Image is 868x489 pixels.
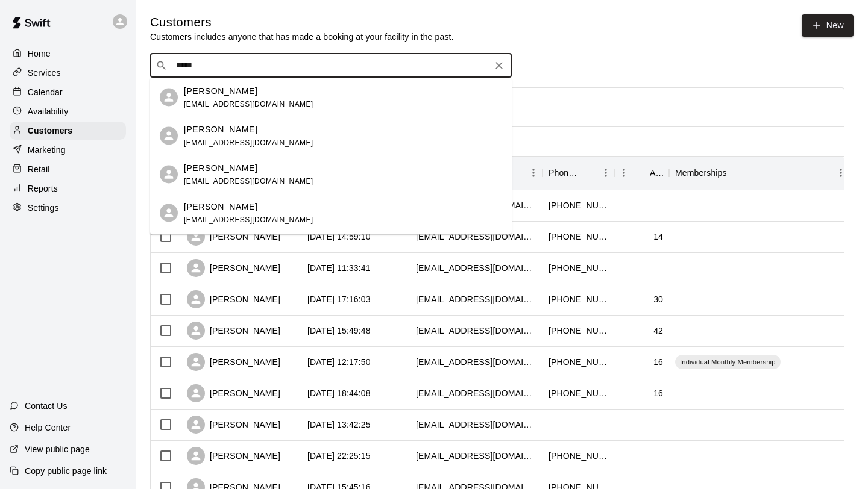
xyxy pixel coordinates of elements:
[653,325,663,337] div: 42
[675,156,727,190] div: Memberships
[416,356,536,368] div: lawrenceadam01538@icloud.com
[25,422,71,434] p: Help Center
[160,166,178,184] div: Brody Blackman
[633,164,650,181] button: Sort
[184,200,257,213] p: [PERSON_NAME]
[10,64,126,82] a: Services
[307,419,371,431] div: 2025-07-06 13:42:25
[307,450,371,462] div: 2025-07-01 22:25:15
[10,45,126,63] a: Home
[416,387,536,399] div: emilygephart7@icloud.com
[10,102,126,120] a: Availability
[160,204,178,222] div: Brody Blackman
[25,400,68,412] p: Contact Us
[184,123,257,135] p: [PERSON_NAME]
[28,182,58,195] p: Reports
[675,355,781,369] div: Individual Monthly Membership
[187,384,280,402] div: [PERSON_NAME]
[727,164,744,181] button: Sort
[416,450,536,462] div: alexa.velez2187@gmail.com
[416,262,536,274] div: mattzoccola@outlook.com
[307,262,371,274] div: 2025-08-03 11:33:41
[832,164,850,182] button: Menu
[653,356,663,368] div: 16
[416,293,536,305] div: andreabsmotherman@gmail.com
[184,215,313,223] span: [EMAIL_ADDRESS][DOMAIN_NAME]
[28,86,63,98] p: Calendar
[10,199,126,217] a: Settings
[160,127,178,145] div: Brad Blackburn
[410,156,542,190] div: Email
[549,262,609,274] div: +16159745943
[28,144,66,156] p: Marketing
[10,179,126,198] a: Reports
[549,293,609,305] div: +18124496797
[653,231,663,243] div: 14
[549,356,609,368] div: +16159772315
[549,231,609,243] div: +14846620715
[187,322,280,340] div: [PERSON_NAME]
[307,387,371,399] div: 2025-07-07 18:44:08
[187,353,280,371] div: [PERSON_NAME]
[597,164,615,182] button: Menu
[416,231,536,243] div: sheets.tracey36@gmail.com
[542,156,615,190] div: Phone Number
[416,419,536,431] div: ctowell_frce@yahoo.com
[187,228,280,246] div: [PERSON_NAME]
[549,325,609,337] div: +17606221878
[28,105,69,117] p: Availability
[549,156,580,190] div: Phone Number
[28,48,51,60] p: Home
[187,259,280,277] div: [PERSON_NAME]
[160,89,178,107] div: Joe Black
[184,176,313,185] span: [EMAIL_ADDRESS][DOMAIN_NAME]
[150,14,454,31] h5: Customers
[416,325,536,337] div: jonesyjkj@yahoo.com
[307,293,371,305] div: 2025-08-02 17:16:03
[25,465,107,477] p: Copy public page link
[187,447,280,465] div: [PERSON_NAME]
[549,387,609,399] div: +14804872572
[802,14,854,37] a: New
[669,156,850,190] div: Memberships
[150,54,512,78] div: Search customers by name or email
[524,164,542,182] button: Menu
[187,290,280,308] div: [PERSON_NAME]
[150,31,454,43] p: Customers includes anyone that has made a booking at your facility in the past.
[650,156,663,190] div: Age
[184,161,257,174] p: [PERSON_NAME]
[184,99,313,108] span: [EMAIL_ADDRESS][DOMAIN_NAME]
[184,138,313,146] span: [EMAIL_ADDRESS][DOMAIN_NAME]
[25,443,90,455] p: View public page
[491,57,508,74] button: Clear
[28,67,61,79] p: Services
[10,122,126,140] a: Customers
[307,325,371,337] div: 2025-07-30 15:49:48
[549,450,609,462] div: +13479467768
[549,199,609,211] div: +18653899043
[615,164,633,182] button: Menu
[615,156,669,190] div: Age
[307,356,371,368] div: 2025-07-29 12:17:50
[28,202,59,214] p: Settings
[10,83,126,101] a: Calendar
[307,231,371,243] div: 2025-08-08 14:59:10
[675,357,781,367] span: Individual Monthly Membership
[10,160,126,178] a: Retail
[28,125,72,137] p: Customers
[653,293,663,305] div: 30
[580,164,597,181] button: Sort
[28,163,50,175] p: Retail
[10,141,126,159] a: Marketing
[184,84,257,97] p: [PERSON_NAME]
[187,416,280,434] div: [PERSON_NAME]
